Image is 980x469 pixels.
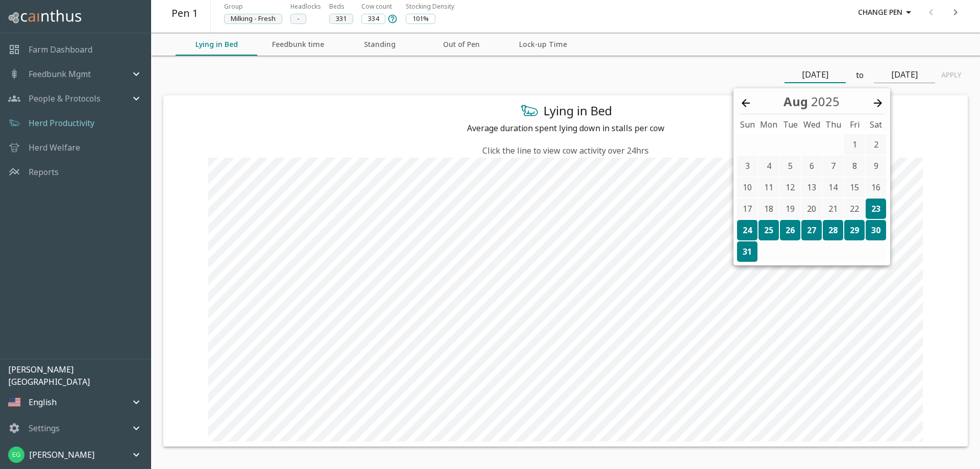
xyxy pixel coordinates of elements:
[737,121,757,128] div: Sun
[823,121,843,128] div: Thu
[844,177,865,198] div: Choose Friday, August 15th, 2025
[866,220,886,240] div: Choose Saturday, August 30th, 2025
[737,134,887,262] div: month 2025-08
[290,2,321,11] span: Headlocks
[823,177,843,198] div: Choose Thursday, August 14th, 2025
[8,363,151,388] p: [PERSON_NAME] [GEOGRAPHIC_DATA]
[29,422,60,434] p: Settings
[783,92,840,111] div: Aug
[866,121,886,128] div: Sat
[225,14,282,24] span: Milking - Fresh
[737,241,757,262] div: Choose Sunday, August 31st, 2025
[780,220,800,240] div: Choose Tuesday, August 26th, 2025
[291,14,306,24] span: -
[737,177,757,198] div: Choose Sunday, August 10th, 2025
[329,2,345,11] span: Beds
[406,14,435,24] span: 101%
[758,177,779,198] div: Choose Monday, August 11th, 2025
[737,220,757,240] div: Choose Sunday, August 24th, 2025
[844,220,865,240] div: Choose Friday, August 29th, 2025
[171,7,198,20] h5: Pen 1
[257,33,339,56] button: Feedbunk time
[482,143,649,158] h6: Click the line to view cow activity over 24hrs
[406,2,454,11] span: Stocking Density
[801,156,822,176] div: Choose Wednesday, August 6th, 2025
[737,156,757,176] div: Choose Sunday, August 3rd, 2025
[467,121,665,135] h6: Average duration spent lying down in stalls per cow
[780,156,800,176] div: Choose Tuesday, August 5th, 2025
[758,156,779,176] div: Choose Monday, August 4th, 2025
[866,199,886,219] div: Choose Saturday, August 23rd, 2025
[29,92,101,105] p: People & Protocols
[8,447,24,463] img: 137f3fc2be7ff0477c0a192e63d871d7
[544,103,612,118] h4: Lying in Bed
[823,220,843,240] div: Choose Thursday, August 28th, 2025
[502,33,584,56] button: Lock-up Time
[758,199,779,219] div: Choose Monday, August 18th, 2025
[844,156,865,176] div: Choose Friday, August 8th, 2025
[856,69,864,81] p: to
[780,177,800,198] div: Choose Tuesday, August 12th, 2025
[361,2,392,12] span: Cow count
[866,156,886,176] div: Choose Saturday, August 9th, 2025
[801,177,822,198] div: Choose Wednesday, August 13th, 2025
[785,67,846,83] input: Start Date
[758,220,779,240] div: Choose Monday, August 25th, 2025
[780,199,800,219] div: Choose Tuesday, August 19th, 2025
[224,2,243,11] span: Group
[362,14,385,24] span: 334
[421,33,502,56] button: Out of Pen
[844,134,865,155] div: Choose Friday, August 1st, 2025
[844,121,865,128] div: Fri
[737,199,757,219] div: Choose Sunday, August 17th, 2025
[758,121,779,128] div: Mon
[330,14,353,24] span: 331
[176,33,257,56] button: Lying in Bed
[339,33,421,56] button: Standing
[866,177,886,198] div: Choose Saturday, August 16th, 2025
[29,43,92,56] a: Farm Dashboard
[844,199,865,219] div: Choose Friday, August 22nd, 2025
[801,121,822,128] div: Wed
[29,68,91,80] p: Feedbunk Mgmt
[823,199,843,219] div: Choose Thursday, August 21st, 2025
[801,220,822,240] div: Choose Wednesday, August 27th, 2025
[866,134,886,155] div: Choose Saturday, August 2nd, 2025
[811,92,840,111] div: 2025
[29,166,59,178] a: Reports
[823,156,843,176] div: Choose Thursday, August 7th, 2025
[29,396,57,408] p: English
[29,141,80,154] a: Herd Welfare
[780,121,800,128] div: Tue
[874,67,935,83] input: End Date
[801,199,822,219] div: Choose Wednesday, August 20th, 2025
[29,449,94,461] p: [PERSON_NAME]
[29,117,94,129] a: Herd Productivity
